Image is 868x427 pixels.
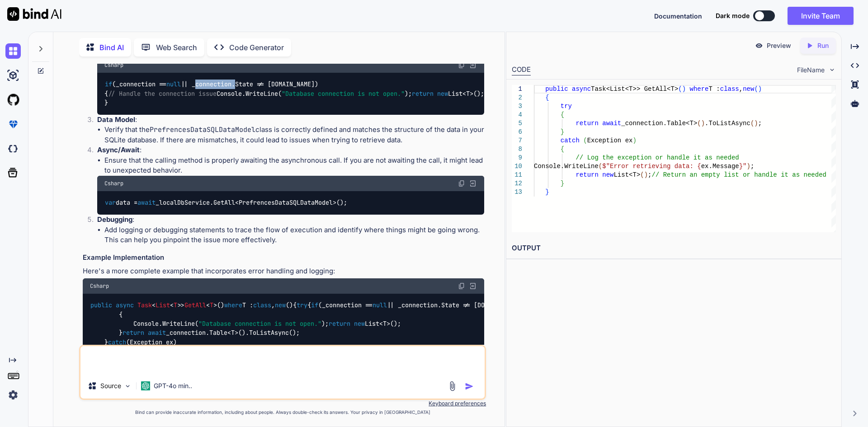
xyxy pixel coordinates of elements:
[708,85,720,93] span: T :
[755,42,763,50] img: preview
[545,85,568,93] span: public
[828,66,836,74] img: chevron down
[198,319,321,328] span: "Database connection is not open."
[104,198,348,207] code: data = _localDbService.GetAll<PrefrencesDataSQLDataModel>();
[506,238,841,259] h2: OUTPUT
[465,382,474,391] img: icon
[297,301,307,310] span: try
[560,128,564,136] span: }
[90,300,567,374] code: { { (_connection == || _connection.State != [DOMAIN_NAME]) { Console.WriteLine( ); List<T>(); } _...
[154,381,192,390] p: GPT-4o min..
[750,163,754,170] span: ;
[229,42,284,53] p: Code Generator
[469,61,477,69] img: Open in Browser
[354,319,365,328] span: new
[797,66,825,75] span: FileName
[758,120,761,127] span: ;
[97,145,140,154] strong: Async/Await
[99,42,124,53] p: Bind AI
[572,85,591,93] span: async
[640,171,644,178] span: (
[682,85,685,93] span: )
[701,120,704,127] span: )
[282,89,405,98] span: "Database connection is not open."
[105,199,116,207] span: var
[105,80,112,89] span: if
[512,111,522,119] div: 4
[148,329,166,337] span: await
[613,171,640,178] span: List<T>
[512,94,522,102] div: 2
[469,179,477,188] img: Open in Browser
[311,301,318,310] span: if
[739,163,746,170] span: }"
[124,382,132,390] img: Pick Models
[678,85,682,93] span: (
[90,301,293,310] span: < < >> < >() T : , ()
[458,282,465,290] img: copy
[560,137,579,144] span: catch
[705,120,750,127] span: .ToListAsync
[97,115,135,124] strong: Data Model
[512,136,522,145] div: 7
[104,80,484,108] code: (_connection == || _connection.State != [DOMAIN_NAME]) { Console.WriteLine( ); List<T>(); }
[5,43,21,59] img: chat
[758,85,761,93] span: )
[654,11,702,21] button: Documentation
[5,387,21,403] img: settings
[602,120,621,127] span: await
[5,92,21,108] img: githubLight
[602,171,613,178] span: new
[104,155,484,176] li: Ensure that the calling method is properly awaiting the asynchronous call. If you are not awaitin...
[689,85,708,93] span: where
[743,85,754,93] span: new
[512,119,522,128] div: 5
[210,301,213,310] span: T
[275,301,286,310] span: new
[576,120,598,127] span: return
[469,282,477,290] img: Open in Browser
[79,400,486,407] p: Keyboard preferences
[701,163,739,170] span: ex.Message
[750,120,754,127] span: (
[458,61,465,69] img: copy
[97,115,484,125] p: :
[560,111,564,118] span: {
[104,61,123,69] span: Csharp
[90,282,109,290] span: Csharp
[116,301,134,310] span: async
[583,137,587,144] span: (
[576,154,739,161] span: // Log the exception or handle it as needed
[137,301,152,310] span: Task
[512,188,522,197] div: 13
[458,180,465,187] img: copy
[97,215,484,225] p: :
[788,7,854,25] button: Invite Team
[545,94,549,101] span: {
[437,89,448,98] span: new
[5,117,21,132] img: premium
[754,120,758,127] span: )
[156,301,170,310] span: List
[83,253,484,263] h3: Example Implementation
[7,7,61,21] img: Bind AI
[141,381,150,390] img: GPT-4o mini
[767,41,791,50] p: Preview
[253,301,271,310] span: class
[97,145,484,155] p: :
[512,145,522,154] div: 8
[512,102,522,111] div: 3
[651,171,826,178] span: // Return an empty list or handle it as needed
[108,338,126,346] span: catch
[720,85,739,93] span: class
[97,215,132,224] strong: Debugging
[90,301,112,310] span: public
[754,85,758,93] span: (
[512,179,522,188] div: 12
[373,301,387,310] span: null
[602,163,701,170] span: $"Error retrieving data: {
[648,171,651,178] span: ;
[5,68,21,83] img: ai-studio
[576,171,598,178] span: return
[184,301,206,310] span: GetAll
